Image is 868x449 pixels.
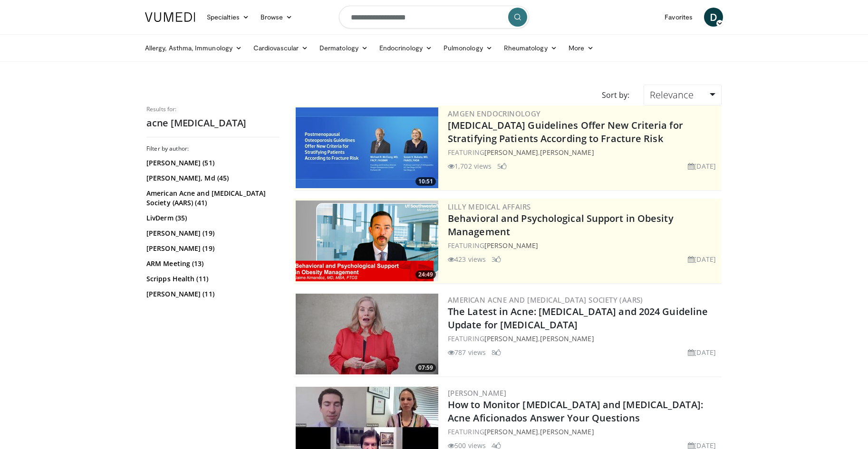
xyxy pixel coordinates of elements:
[448,202,530,211] a: Lilly Medical Affairs
[296,201,438,281] img: ba3304f6-7838-4e41-9c0f-2e31ebde6754.png.300x170_q85_crop-smart_upscale.png
[688,254,716,264] li: [DATE]
[563,38,599,57] a: More
[248,38,314,57] a: Cardiovascular
[296,107,438,188] a: 10:51
[145,12,195,22] img: VuMedi Logo
[448,212,674,238] a: Behavioral and Psychological Support in Obesity Management
[540,148,594,157] a: [PERSON_NAME]
[448,334,720,344] div: FEATURING ,
[374,38,438,57] a: Endocrinology
[146,274,277,284] a: Scripps Health (11)
[484,148,538,157] a: [PERSON_NAME]
[146,213,277,223] a: LivDerm (35)
[448,347,486,357] li: 787 views
[650,88,694,101] span: Relevance
[146,189,277,208] a: American Acne and [MEDICAL_DATA] Society (AARS) (41)
[540,427,594,436] a: [PERSON_NAME]
[146,289,277,299] a: [PERSON_NAME] (11)
[415,363,436,372] span: 07:59
[146,158,277,168] a: [PERSON_NAME] (51)
[484,334,538,343] a: [PERSON_NAME]
[415,270,436,279] span: 24:49
[146,145,280,153] h3: Filter by author:
[296,107,438,188] img: 7b525459-078d-43af-84f9-5c25155c8fbb.png.300x170_q85_crop-smart_upscale.jpg
[448,109,541,118] a: Amgen Endocrinology
[688,161,716,171] li: [DATE]
[438,38,498,57] a: Pulmonology
[659,8,698,27] a: Favorites
[448,254,486,264] li: 423 views
[497,161,507,171] li: 5
[146,259,277,268] a: ARM Meeting (13)
[146,173,277,183] a: [PERSON_NAME], Md (45)
[448,240,720,250] div: FEATURING
[448,295,643,305] a: American Acne and [MEDICAL_DATA] Society (AARS)
[484,427,538,436] a: [PERSON_NAME]
[448,305,708,331] a: The Latest in Acne: [MEDICAL_DATA] and 2024 Guideline Update for [MEDICAL_DATA]
[415,177,436,186] span: 10:51
[595,85,637,105] div: Sort by:
[146,117,280,129] h2: acne [MEDICAL_DATA]
[704,8,723,27] a: D
[296,201,438,281] a: 24:49
[146,105,280,113] p: Results for:
[314,38,374,57] a: Dermatology
[146,229,277,238] a: [PERSON_NAME] (19)
[448,119,683,145] a: [MEDICAL_DATA] Guidelines Offer New Criteria for Stratifying Patients According to Fracture Risk
[448,161,492,171] li: 1,702 views
[498,38,563,57] a: Rheumatology
[492,254,501,264] li: 3
[448,427,720,437] div: FEATURING ,
[146,244,277,253] a: [PERSON_NAME] (19)
[139,38,248,57] a: Allergy, Asthma, Immunology
[448,388,506,398] a: [PERSON_NAME]
[201,8,255,27] a: Specialties
[448,147,720,157] div: FEATURING ,
[296,294,438,374] img: e86f7bed-8ba0-48fe-af39-d052e7b10943.300x170_q85_crop-smart_upscale.jpg
[644,85,722,105] a: Relevance
[339,6,529,29] input: Search topics, interventions
[492,347,501,357] li: 8
[484,241,538,250] a: [PERSON_NAME]
[296,294,438,374] a: 07:59
[688,347,716,357] li: [DATE]
[448,398,703,424] a: How to Monitor [MEDICAL_DATA] and [MEDICAL_DATA]: Acne Aficionados Answer Your Questions
[255,8,299,27] a: Browse
[540,334,594,343] a: [PERSON_NAME]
